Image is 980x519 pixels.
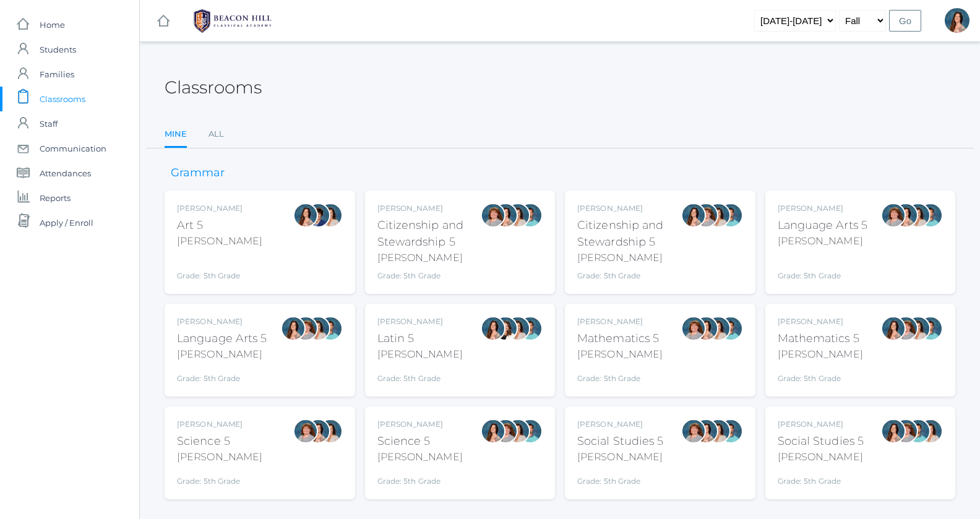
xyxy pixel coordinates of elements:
[165,167,231,179] h3: Grammar
[893,316,918,341] div: Sarah Bence
[377,203,481,214] div: [PERSON_NAME]
[293,203,318,228] div: Rebecca Salazar
[518,419,543,444] div: Westen Taylor
[377,450,463,465] div: [PERSON_NAME]
[778,203,868,214] div: [PERSON_NAME]
[518,316,543,341] div: Westen Taylor
[778,347,863,362] div: [PERSON_NAME]
[778,254,868,281] div: Grade: 5th Grade
[718,419,743,444] div: Westen Taylor
[481,419,505,444] div: Rebecca Salazar
[377,433,463,450] div: Science 5
[681,419,706,444] div: Sarah Bence
[40,12,65,37] span: Home
[906,203,931,228] div: Cari Burke
[505,419,530,444] div: Cari Burke
[377,270,481,281] div: Grade: 5th Grade
[165,78,262,97] h2: Classrooms
[40,111,58,136] span: Staff
[318,419,343,444] div: Cari Burke
[177,419,262,430] div: [PERSON_NAME]
[577,347,663,362] div: [PERSON_NAME]
[165,122,187,148] a: Mine
[40,161,91,186] span: Attendances
[177,330,267,347] div: Language Arts 5
[481,203,505,228] div: Sarah Bence
[377,251,481,265] div: [PERSON_NAME]
[177,367,267,384] div: Grade: 5th Grade
[306,203,330,228] div: Carolyn Sugimoto
[577,251,681,265] div: [PERSON_NAME]
[318,203,343,228] div: Cari Burke
[518,203,543,228] div: Westen Taylor
[945,8,969,33] div: Rebecca Salazar
[577,270,681,281] div: Grade: 5th Grade
[778,316,863,327] div: [PERSON_NAME]
[577,330,663,347] div: Mathematics 5
[377,316,463,327] div: [PERSON_NAME]
[40,37,76,62] span: Students
[778,470,864,487] div: Grade: 5th Grade
[577,203,681,214] div: [PERSON_NAME]
[881,419,906,444] div: Rebecca Salazar
[577,450,664,465] div: [PERSON_NAME]
[881,316,906,341] div: Rebecca Salazar
[493,203,518,228] div: Rebecca Salazar
[377,367,463,384] div: Grade: 5th Grade
[306,419,330,444] div: Rebecca Salazar
[918,419,943,444] div: Cari Burke
[778,217,868,234] div: Language Arts 5
[694,203,718,228] div: Sarah Bence
[177,347,267,362] div: [PERSON_NAME]
[177,254,262,281] div: Grade: 5th Grade
[718,316,743,341] div: Westen Taylor
[778,433,864,450] div: Social Studies 5
[493,316,518,341] div: Teresa Deutsch
[186,6,279,36] img: 1_BHCALogos-05.png
[177,470,262,487] div: Grade: 5th Grade
[293,419,318,444] div: Sarah Bence
[778,330,863,347] div: Mathematics 5
[881,203,906,228] div: Sarah Bence
[177,234,262,249] div: [PERSON_NAME]
[377,470,463,487] div: Grade: 5th Grade
[577,367,663,384] div: Grade: 5th Grade
[778,419,864,430] div: [PERSON_NAME]
[505,203,530,228] div: Cari Burke
[706,316,731,341] div: Cari Burke
[906,419,931,444] div: Westen Taylor
[208,122,224,147] a: All
[40,87,85,111] span: Classrooms
[577,217,681,251] div: Citizenship and Stewardship 5
[177,217,262,234] div: Art 5
[177,433,262,450] div: Science 5
[778,234,868,249] div: [PERSON_NAME]
[694,316,718,341] div: Rebecca Salazar
[906,316,931,341] div: Cari Burke
[177,203,262,214] div: [PERSON_NAME]
[706,419,731,444] div: Cari Burke
[918,203,943,228] div: Westen Taylor
[706,203,731,228] div: Cari Burke
[377,347,463,362] div: [PERSON_NAME]
[577,470,664,487] div: Grade: 5th Grade
[778,367,863,384] div: Grade: 5th Grade
[681,203,706,228] div: Rebecca Salazar
[177,316,267,327] div: [PERSON_NAME]
[377,419,463,430] div: [PERSON_NAME]
[493,419,518,444] div: Sarah Bence
[293,316,318,341] div: Sarah Bence
[718,203,743,228] div: Westen Taylor
[40,136,106,161] span: Communication
[681,316,706,341] div: Sarah Bence
[377,330,463,347] div: Latin 5
[40,210,93,235] span: Apply / Enroll
[40,186,71,210] span: Reports
[505,316,530,341] div: Cari Burke
[889,10,921,32] input: Go
[893,203,918,228] div: Rebecca Salazar
[318,316,343,341] div: Westen Taylor
[177,450,262,465] div: [PERSON_NAME]
[694,419,718,444] div: Rebecca Salazar
[40,62,74,87] span: Families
